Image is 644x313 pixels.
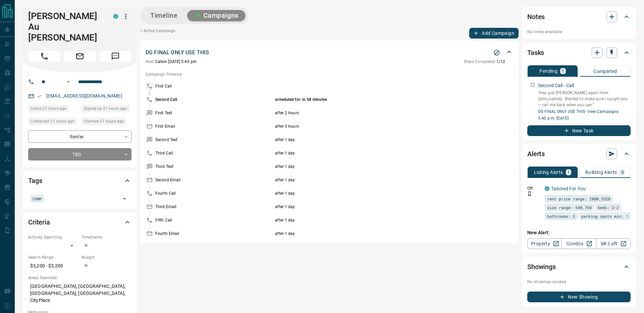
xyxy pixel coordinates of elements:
[593,69,617,74] p: Completed
[469,28,519,39] button: Add Campaign
[527,148,545,159] h2: Alerts
[146,49,209,57] p: DG FINAL ONLY USE THIS
[275,231,472,237] p: after 1 day
[146,59,155,64] span: Next:
[275,177,472,183] p: after 1 day
[155,177,273,183] p: Second Email
[492,48,502,58] button: Stop Campaign
[527,125,631,136] button: New Task
[561,69,564,73] p: 1
[28,130,131,143] div: Renter
[187,10,245,21] button: Campaigns
[527,146,631,162] div: Alerts
[527,279,631,285] p: No showings booked
[275,204,472,210] p: after 1 day
[538,90,631,108] p: “Hey, just [PERSON_NAME] again from {{site_name}}. Wanted to make sure I caught you — call me bac...
[155,190,273,196] p: Fourth Call
[527,185,541,191] p: Off
[140,28,175,39] p: 1 Active Campaign
[155,217,273,223] p: Fifth Call
[527,238,562,249] a: Property
[581,213,628,220] span: parking spots min: 1
[155,204,273,210] p: Third Email
[64,51,96,62] span: Email
[28,51,60,62] span: Call
[28,281,131,306] p: [GEOGRAPHIC_DATA], [GEOGRAPHIC_DATA], [GEOGRAPHIC_DATA], [GEOGRAPHIC_DATA], CityPlace
[534,170,563,175] p: Listing Alerts
[155,137,273,143] p: Second Text
[146,71,513,77] p: Campaign Timeline
[598,204,619,211] span: beds: 2-2
[28,214,131,230] div: Criteria
[527,11,545,22] h2: Notes
[538,115,631,121] p: 5:40 p.m. [DATE]
[82,254,131,260] p: Budget:
[527,47,544,58] h2: Tasks
[155,164,273,170] p: Third Text
[538,82,574,89] p: Second Call - Call
[527,45,631,61] div: Tasks
[538,109,619,114] a: DG FINAL ONLY USE THIS- View Campaigns
[596,238,631,249] a: Mr.Loft
[275,110,472,116] p: after 2 hours
[155,110,273,116] p: First Text
[33,195,42,202] span: CAMP
[527,29,631,35] p: No notes available
[46,93,122,99] a: [EMAIL_ADDRESS][DOMAIN_NAME]
[155,97,273,103] p: Second Call
[28,173,131,189] div: Tags
[527,229,631,236] p: New Alert:
[31,105,67,112] span: Active 21 hours ago
[464,59,496,64] span: Steps Completed:
[275,150,472,156] p: after 1 day
[527,191,532,196] svg: Push Notification Only
[545,186,549,191] div: condos.ca
[539,69,557,73] p: Pending
[82,105,131,114] div: Tue Oct 14 2025
[144,10,184,21] button: Timeline
[621,170,624,175] p: 0
[155,123,273,129] p: First Email
[551,186,586,191] a: Tailored For You
[37,94,42,99] svg: Email Verified
[28,105,78,114] div: Tue Oct 14 2025
[547,204,592,211] span: size range: 540,768
[31,118,74,125] span: Contacted 21 hours ago
[28,260,78,271] p: $3,200 - $3,200
[84,118,124,125] span: Claimed 21 hours ago
[275,217,472,223] p: after 1 day
[64,78,72,86] button: Open
[28,217,50,228] h2: Criteria
[28,234,78,240] p: Actively Searching:
[120,194,129,203] button: Open
[28,254,78,260] p: Search Range:
[527,9,631,25] div: Notes
[464,59,505,65] p: 1 / 12
[547,195,610,202] span: rent price range: 2880,3520
[155,231,273,237] p: Fourth Email
[275,164,472,170] p: after 1 day
[275,137,472,143] p: after 1 day
[275,190,472,196] p: after 1 day
[28,118,78,127] div: Tue Oct 14 2025
[28,175,42,186] h2: Tags
[527,292,631,302] button: New Showing
[99,51,131,62] span: Message
[527,259,631,275] div: Showings
[82,118,131,127] div: Tue Oct 14 2025
[275,97,472,103] p: scheduled for: in 58 minutes
[567,170,570,175] p: 1
[155,83,273,89] p: First Call
[28,11,103,43] h1: [PERSON_NAME] Au [PERSON_NAME]
[28,275,131,281] p: Areas Searched:
[84,105,127,112] span: Signed up 21 hours ago
[527,261,556,272] h2: Showings
[28,148,131,161] div: TBD
[547,213,575,220] span: bathrooms: 2
[155,150,273,156] p: Third Call
[561,238,596,249] a: Condos
[275,123,472,129] p: after 3 hours
[82,234,131,240] p: Timeframe:
[585,170,617,175] p: Building Alerts
[146,59,197,65] p: Call on [DATE] 5:40 pm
